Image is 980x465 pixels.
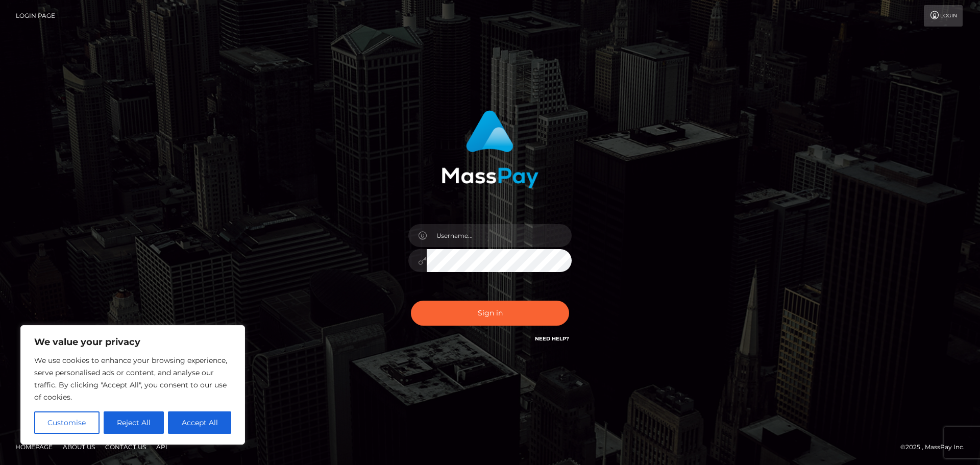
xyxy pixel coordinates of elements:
[101,439,150,455] a: Contact Us
[900,442,972,453] div: © 2025 , MassPay Inc.
[20,325,245,445] div: We value your privacy
[104,411,164,434] button: Reject All
[427,224,572,247] input: Username...
[535,335,569,342] a: Need Help?
[11,439,57,455] a: Homepage
[442,110,538,188] img: MassPay Login
[16,5,55,27] a: Login Page
[59,439,99,455] a: About Us
[34,336,231,348] p: We value your privacy
[152,439,171,455] a: API
[924,5,963,27] a: Login
[34,411,100,434] button: Customise
[411,301,569,326] button: Sign in
[34,354,231,403] p: We use cookies to enhance your browsing experience, serve personalised ads or content, and analys...
[168,411,231,434] button: Accept All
